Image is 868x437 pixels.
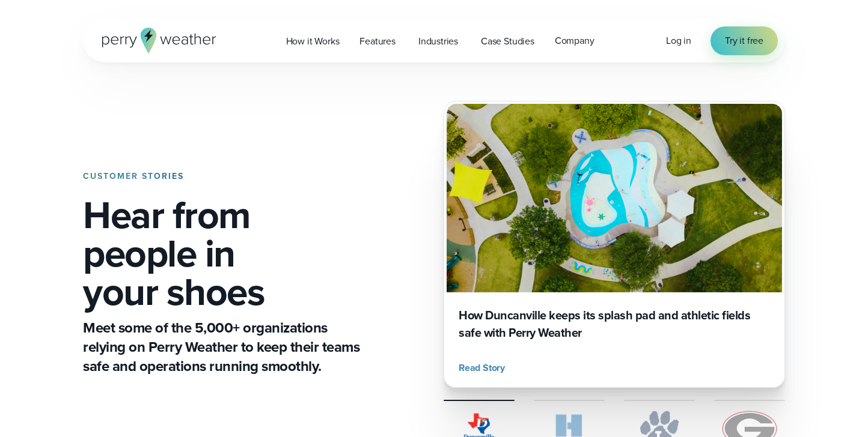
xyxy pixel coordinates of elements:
span: Read Story [459,361,505,375]
img: Duncanville Splash Pad [447,104,782,292]
span: Company [555,34,594,48]
span: Industries [418,34,458,49]
a: Duncanville Splash Pad How Duncanville keeps its splash pad and athletic fields safe with Perry W... [444,101,785,388]
span: Log in [666,34,691,47]
a: Try it free [711,26,778,55]
span: How it Works [286,34,340,49]
div: slideshow [444,101,785,388]
a: How it Works [276,29,350,53]
span: Case Studies [481,34,534,49]
span: Try it free [725,34,763,48]
button: Read Story [459,361,510,375]
a: Case Studies [471,29,545,53]
h3: How Duncanville keeps its splash pad and athletic fields safe with Perry Weather [459,307,770,342]
h1: Hear from people in your shoes [83,196,364,311]
p: Meet some of the 5,000+ organizations relying on Perry Weather to keep their teams safe and opera... [83,318,364,376]
a: Log in [666,34,691,48]
span: Features [359,34,396,49]
strong: CUSTOMER STORIES [83,170,184,182]
div: 1 of 4 [444,101,785,388]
